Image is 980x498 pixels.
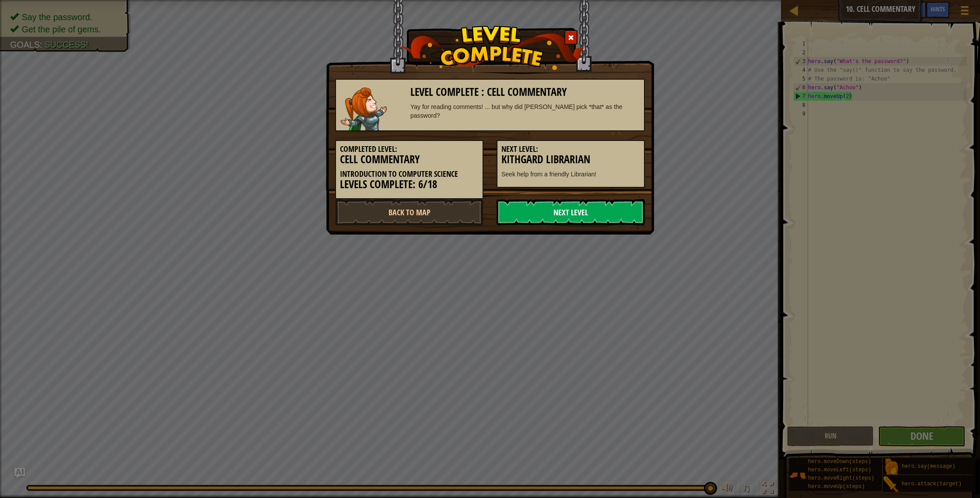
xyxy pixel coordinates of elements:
[410,102,640,120] div: Yay for reading comments! ... but why did [PERSON_NAME] pick *that* as the password?
[340,179,479,190] h3: Levels Complete: 6/18
[340,88,387,130] img: captain.png
[501,154,640,165] h3: Kithgard Librarian
[501,170,640,179] p: Seek help from a friendly Librarian!
[340,154,479,165] h3: Cell Commentary
[410,86,640,98] h3: Level Complete : Cell Commentary
[340,170,479,179] h5: Introduction to Computer Science
[396,26,584,70] img: level_complete.png
[501,145,640,154] h5: Next Level:
[340,145,479,154] h5: Completed Level:
[335,199,483,225] a: Back to Map
[497,199,645,225] a: Next Level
